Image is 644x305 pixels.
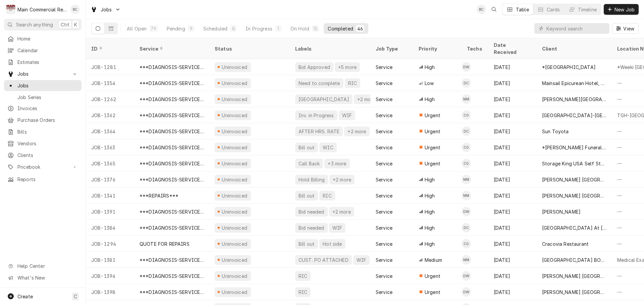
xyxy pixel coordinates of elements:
input: Keyword search [546,23,606,34]
div: Service [376,240,392,247]
div: CUST. PO ATTACHED [298,256,349,263]
div: WIC [322,144,334,151]
div: [PERSON_NAME] [GEOGRAPHIC_DATA] [542,192,606,199]
div: [GEOGRAPHIC_DATA] BOCC [542,256,606,263]
a: Bills [4,126,82,137]
div: Call Back [298,160,320,167]
div: Caleb Gorton's Avatar [462,110,471,120]
div: JOB-1384 [86,220,134,236]
div: MM [462,175,471,184]
div: Bid Approved [298,64,331,71]
span: Vendors [17,140,78,147]
span: Clients [17,152,78,159]
div: JOB-1281 [86,59,134,75]
span: Jobs [101,6,112,13]
div: BC [70,5,80,14]
div: Need to complete [298,80,341,87]
div: JOB-1398 [86,284,134,300]
div: CG [462,110,471,120]
div: [DATE] [488,252,537,268]
div: M [6,5,15,14]
div: Uninvoiced [221,128,248,135]
a: Home [4,33,82,44]
div: Mike Marchese's Avatar [462,191,471,200]
div: [DATE] [488,268,537,284]
span: Calendar [17,47,78,54]
div: JOB-1364 [86,123,134,139]
span: Estimates [17,59,78,66]
div: WIF [356,256,367,263]
div: +2 more [357,96,376,103]
div: AFTER HRS. RATE [298,128,340,135]
div: [PERSON_NAME] [GEOGRAPHIC_DATA] [542,289,606,296]
a: Go to What's New [4,272,82,283]
div: Service [376,64,392,71]
div: [DATE] [488,75,537,91]
div: +3 more [327,160,347,167]
div: Dylan Crawford's Avatar [462,127,471,136]
div: QUOTE FOR REPAIRS [140,240,190,247]
div: JOB-1363 [86,139,134,155]
div: Completed [328,25,353,32]
div: JOB-1341 [86,187,134,204]
div: CG [462,159,471,168]
div: Uninvoiced [221,256,248,263]
a: Estimates [4,57,82,68]
button: View [612,23,639,34]
div: DW [462,62,471,72]
div: Dorian Wertz's Avatar [462,207,471,216]
div: Service [376,224,392,231]
div: Uninvoiced [221,80,248,87]
div: *[PERSON_NAME] Funeral Home/Crematory [542,144,606,151]
div: [DATE] [488,220,537,236]
span: Ctrl [61,21,69,28]
div: BC [477,5,486,14]
div: RIC [347,80,358,87]
a: Jobs [4,80,82,91]
div: 46 [357,25,363,32]
div: Dylan Crawford's Avatar [462,223,471,232]
div: Cracovia Restaurant [542,240,589,247]
span: Search anything [16,21,53,28]
div: CG [462,239,471,248]
a: Invoices [4,103,82,114]
a: Go to Help Center [4,260,82,272]
div: Uninvoiced [221,192,248,199]
span: Low [425,80,434,87]
div: Uninvoiced [221,273,248,280]
span: Medium [425,256,442,263]
span: Purchase Orders [17,117,78,124]
div: Hot side [322,240,342,247]
span: High [425,240,435,247]
span: Home [17,35,78,42]
div: Uninvoiced [221,112,248,119]
span: High [425,64,435,71]
div: [DATE] [488,59,537,75]
div: Status [215,45,283,52]
div: RIC [298,273,308,280]
div: Bill out [298,240,315,247]
div: Service [376,208,392,215]
a: Calendar [4,45,82,56]
div: 79 [151,25,156,32]
button: Open search [489,4,499,15]
button: Search anythingCtrlK [4,19,82,30]
div: ID [91,45,127,52]
div: [DATE] [488,155,537,171]
div: JOB-1376 [86,171,134,187]
a: Go to Jobs [4,68,82,79]
div: All Open [127,25,147,32]
div: [PERSON_NAME][GEOGRAPHIC_DATA] [542,96,606,103]
div: Uninvoiced [221,176,248,183]
span: High [425,224,435,231]
div: Sun Toyota [542,128,569,135]
div: Service [376,192,392,199]
div: JOB-1391 [86,204,134,220]
span: Urgent [425,273,440,280]
div: WIF [332,224,343,231]
div: Uninvoiced [221,240,248,247]
div: [DATE] [488,284,537,300]
div: JOB-1381 [86,252,134,268]
span: Invoices [17,105,78,112]
div: Hold Billing [298,176,325,183]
